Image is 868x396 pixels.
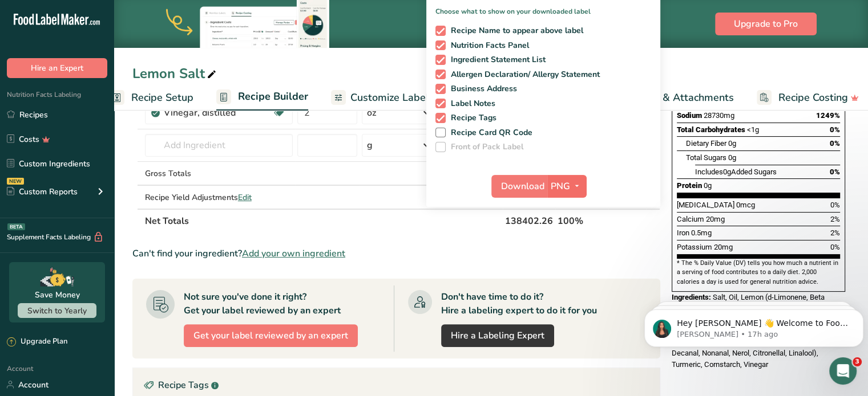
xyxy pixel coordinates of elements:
span: 1249% [816,111,840,120]
span: 0mcg [736,201,755,209]
span: Recipe Costing [778,90,848,105]
span: Add your own ingredient [242,247,345,260]
span: Dietary Fiber [686,139,726,148]
div: Profile image for Food [13,82,36,105]
a: Recipe Builder [216,84,308,111]
span: Customize Label [350,90,429,105]
div: BETA [7,223,25,230]
span: Download [501,179,544,193]
th: 138402.26 [503,209,555,232]
div: oz [367,106,376,120]
span: Need help with your subscription plan? We're just a message away! [41,83,346,92]
span: 0g [728,153,736,162]
a: Recipe Setup [110,85,193,111]
div: • 17h ago [109,51,146,63]
iframe: Intercom notifications message [640,285,868,365]
span: Recipe Name to appear above label [446,26,584,36]
span: News [189,320,211,328]
span: Messages [63,320,107,328]
span: Switch to Yearly [27,305,87,316]
button: Messages [57,291,114,337]
span: Ingredient Statement List [446,55,546,65]
span: 2% [830,228,840,237]
span: [MEDICAL_DATA] [677,201,734,209]
span: 0g [704,181,712,190]
h1: Messages [84,5,146,25]
span: Recipe Tags [446,113,497,123]
th: 100% [555,209,608,232]
button: Switch to Yearly [18,303,96,318]
span: Potassium [677,243,712,251]
div: Vinegar, distilled [164,106,272,120]
span: 0% [830,168,840,176]
span: 3 [853,357,862,366]
span: 0% [830,201,840,209]
span: Business Address [446,84,518,94]
div: Close [200,5,221,25]
span: Recipe Card QR Code [446,128,533,138]
div: Custom Reports [7,186,78,198]
span: Front of Pack Label [446,142,524,152]
span: Nutrition Facts Panel [446,40,530,51]
div: Gross Totals [145,168,293,179]
button: Help [114,291,171,337]
button: Upgrade to Pro [715,13,817,35]
img: Profile image for Aya [13,40,36,63]
span: Help [134,320,152,328]
a: Hire a Labeling Expert [441,324,554,347]
div: NEW [7,178,24,185]
span: Not sure which plan suits your needs? Let’s chat! [41,125,264,134]
span: Edit [238,192,252,203]
span: 20mg [706,215,725,223]
span: Total Carbohydrates [677,125,745,134]
button: Get your label reviewed by an expert [184,324,358,347]
div: Not sure you've done it right? Get your label reviewed by an expert [184,290,341,317]
div: Profile image for Food [13,124,36,147]
div: [PERSON_NAME] [41,51,107,63]
button: Download [491,175,547,198]
div: Food [41,136,60,148]
div: Lemon Salt [132,63,219,84]
span: Includes Added Sugars [695,168,777,176]
a: Customize Label [331,85,429,111]
span: <1g [747,125,759,134]
a: Recipe Costing [757,85,859,111]
span: Protein [677,181,702,190]
span: 2% [830,215,840,223]
button: PNG [547,175,587,198]
span: Recipe Setup [131,90,193,105]
span: 0% [830,243,840,251]
div: Food [41,93,60,105]
span: Label Notes [446,99,496,109]
span: Iron [677,228,689,237]
span: Recipe Builder [238,89,308,104]
input: Add Ingredient [145,134,293,157]
div: Save Money [35,289,80,301]
div: Upgrade Plan [7,336,67,348]
button: News [171,291,228,337]
span: Sodium [677,111,702,120]
span: Get your label reviewed by an expert [193,329,348,342]
span: 0g [728,139,736,148]
span: 0g [723,168,731,176]
section: * The % Daily Value (DV) tells you how much a nutrient in a serving of food contributes to a dail... [677,259,840,287]
div: Don't have time to do it? Hire a labeling expert to do it for you [441,290,597,317]
iframe: Intercom live chat [829,357,857,385]
div: Recipe Yield Adjustments [145,191,293,203]
span: 0% [830,125,840,134]
button: Send us a message [53,256,176,279]
div: g [367,138,373,152]
a: Notes & Attachments [612,85,734,111]
button: Hire an Expert [7,58,107,78]
span: Upgrade to Pro [734,17,798,31]
span: Notes & Attachments [632,90,734,105]
span: Hey [PERSON_NAME] 👋 Welcome to Food Label Maker🙌 Take a look around! If you have any questions, j... [41,40,631,50]
span: Allergen Declaration/ Allergy Statement [446,70,600,80]
span: 20mg [714,243,733,251]
span: 0% [830,139,840,148]
span: PNG [551,179,570,193]
div: Can't find your ingredient? [132,247,660,260]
